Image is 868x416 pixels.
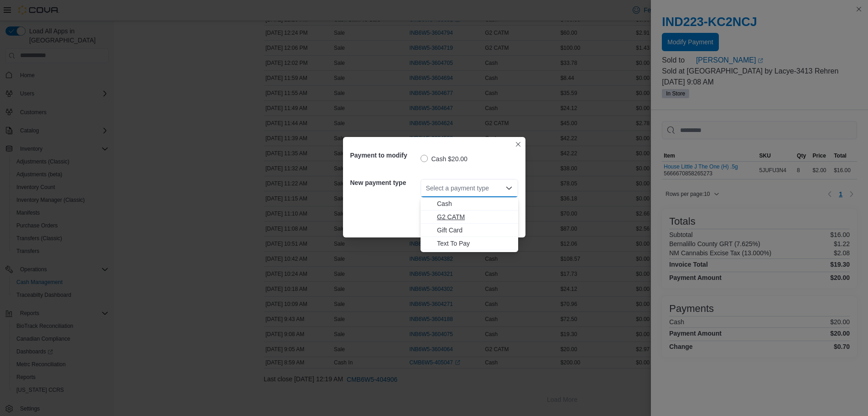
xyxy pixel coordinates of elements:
[437,226,513,235] span: Gift Card
[421,197,518,211] button: Cash
[426,183,427,194] input: Accessible screen reader label
[421,224,518,237] button: Gift Card
[437,199,513,208] span: Cash
[350,174,419,192] h5: New payment type
[421,197,518,250] div: Choose from the following options
[437,212,513,221] span: G2 CATM
[505,184,513,192] button: Close list of options
[350,146,419,164] h5: Payment to modify
[421,153,468,164] label: Cash $20.00
[437,239,513,248] span: Text To Pay
[513,139,524,150] button: Closes this modal window
[421,237,518,250] button: Text To Pay
[421,211,518,224] button: G2 CATM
